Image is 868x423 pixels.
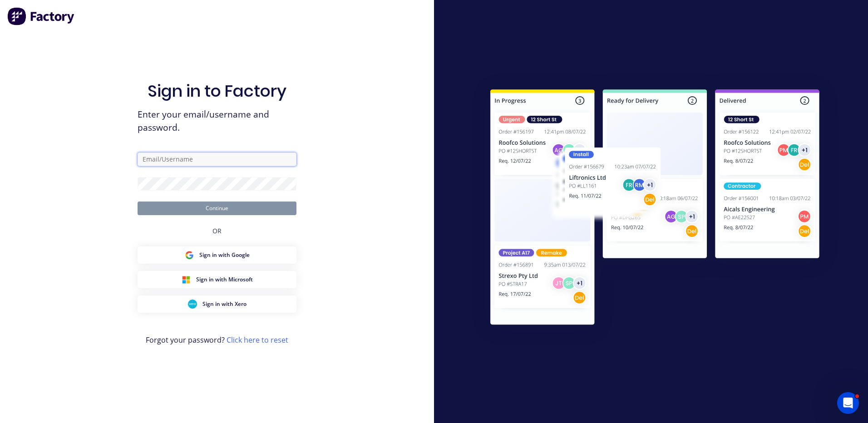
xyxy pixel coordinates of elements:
img: Factory [7,7,75,25]
img: Xero Sign in [188,300,197,309]
span: Sign in with Microsoft [196,275,253,284]
button: Google Sign inSign in with Google [138,246,296,264]
button: Continue [138,202,296,215]
div: OR [212,215,222,246]
button: Microsoft Sign inSign in with Microsoft [138,271,296,288]
span: Enter your email/username and password. [138,108,296,134]
img: Microsoft Sign in [182,275,191,284]
button: Xero Sign inSign in with Xero [138,295,296,313]
span: Sign in with Google [199,251,250,259]
img: Google Sign in [185,251,194,260]
h1: Sign in to Factory [148,81,286,101]
iframe: Intercom live chat [837,392,859,414]
span: Forgot your password? [146,334,288,345]
input: Email/Username [138,152,296,166]
a: Click here to reset [227,335,288,345]
img: Sign in [470,71,839,346]
span: Sign in with Xero [202,300,247,308]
